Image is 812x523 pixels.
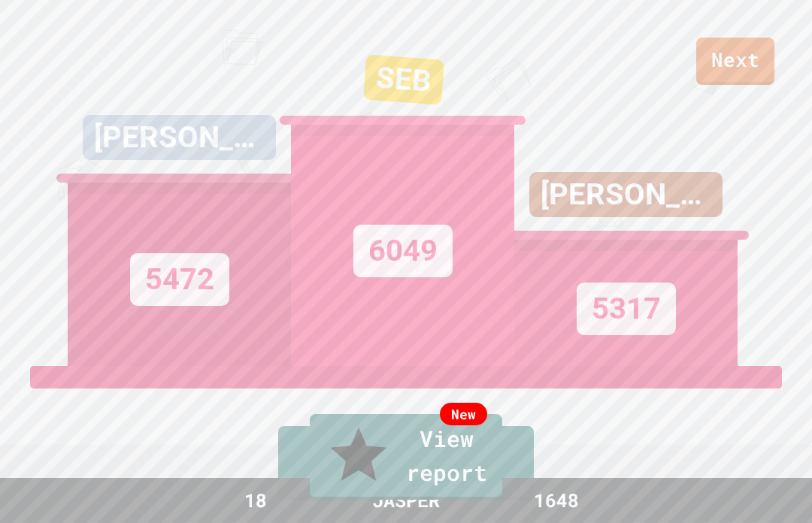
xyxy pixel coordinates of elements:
div: New [440,403,487,425]
div: 6049 [353,225,453,277]
div: [PERSON_NAME] [529,172,723,217]
div: [PERSON_NAME] [83,115,276,160]
div: 5317 [577,283,676,335]
div: 5472 [130,253,229,306]
div: SEB [363,55,444,105]
a: View report [310,414,502,500]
